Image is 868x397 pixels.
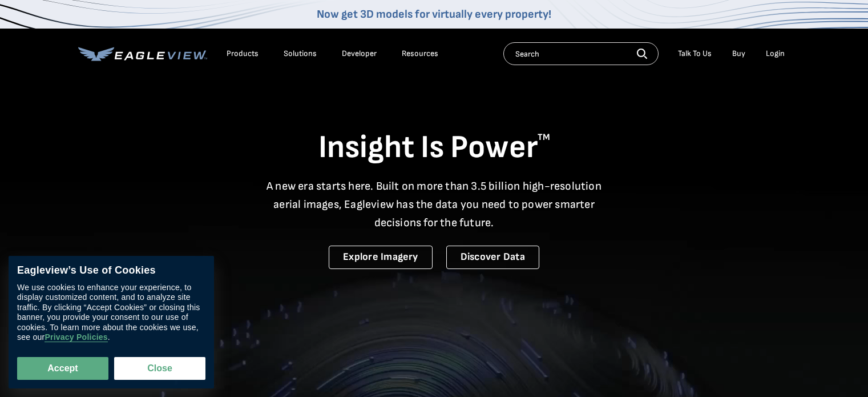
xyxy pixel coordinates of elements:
[45,333,107,343] a: Privacy Policies
[732,49,745,59] a: Buy
[503,42,659,65] input: Search
[260,177,609,232] p: A new era starts here. Built on more than 3.5 billion high-resolution aerial images, Eagleview ha...
[317,7,551,21] a: Now get 3D models for virtually every property!
[678,49,712,59] div: Talk To Us
[342,49,377,59] a: Developer
[766,49,785,59] div: Login
[78,128,790,168] h1: Insight Is Power
[402,49,438,59] div: Resources
[17,357,108,380] button: Accept
[17,264,205,277] div: Eagleview’s Use of Cookies
[114,357,205,380] button: Close
[538,132,550,143] sup: TM
[17,283,205,343] div: We use cookies to enhance your experience, to display customized content, and to analyze site tra...
[227,49,259,59] div: Products
[446,246,539,269] a: Discover Data
[329,246,433,269] a: Explore Imagery
[284,49,317,59] div: Solutions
